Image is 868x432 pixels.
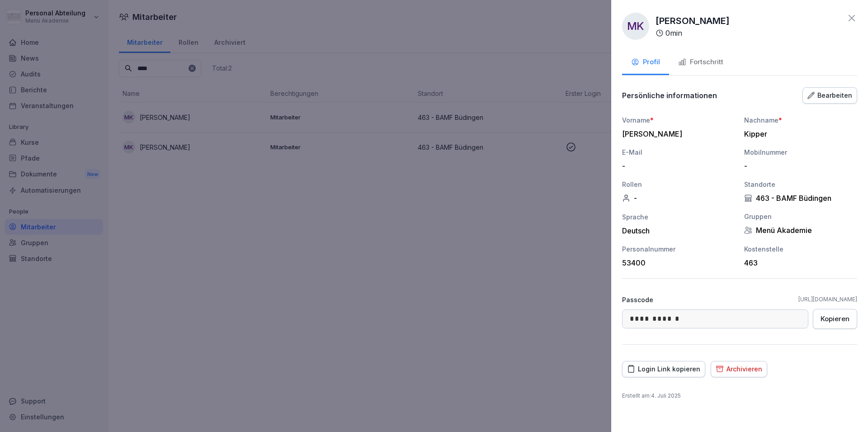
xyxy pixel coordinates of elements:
div: E-Mail [622,147,735,157]
a: [URL][DOMAIN_NAME] [798,295,857,304]
div: Rollen [622,180,735,189]
div: Archivieren [716,364,762,374]
div: 463 [744,258,853,267]
div: MK [622,13,649,40]
button: Bearbeiten [802,87,857,104]
div: Sprache [622,212,735,222]
div: Vorname [622,115,735,125]
div: Gruppen [744,212,857,221]
p: [PERSON_NAME] [656,14,730,28]
div: Profil [631,57,660,67]
div: Login Link kopieren [627,364,700,374]
div: 463 - BAMF Büdingen [744,194,857,203]
div: Kipper [744,129,853,138]
div: [PERSON_NAME] [622,129,731,138]
p: 0 min [665,28,682,38]
button: Fortschritt [669,51,732,75]
p: Passcode [622,295,653,304]
button: Kopieren [813,309,857,329]
div: Kopieren [821,314,849,324]
p: Persönliche informationen [622,91,717,100]
button: Login Link kopieren [622,361,705,377]
div: Standorte [744,180,857,189]
div: - [622,161,731,171]
div: Mobilnummer [744,147,857,157]
div: Kostenstelle [744,244,857,254]
div: Personalnummer [622,244,735,254]
div: Menü Akademie [744,226,857,235]
div: Bearbeiten [807,90,852,100]
div: - [744,161,853,171]
button: Profil [622,51,669,75]
div: 53400 [622,258,731,267]
div: - [622,194,735,203]
button: Archivieren [711,361,767,377]
div: Fortschritt [678,57,723,67]
p: Erstellt am : 4. Juli 2025 [622,392,857,400]
div: Deutsch [622,226,735,235]
div: Nachname [744,115,857,125]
